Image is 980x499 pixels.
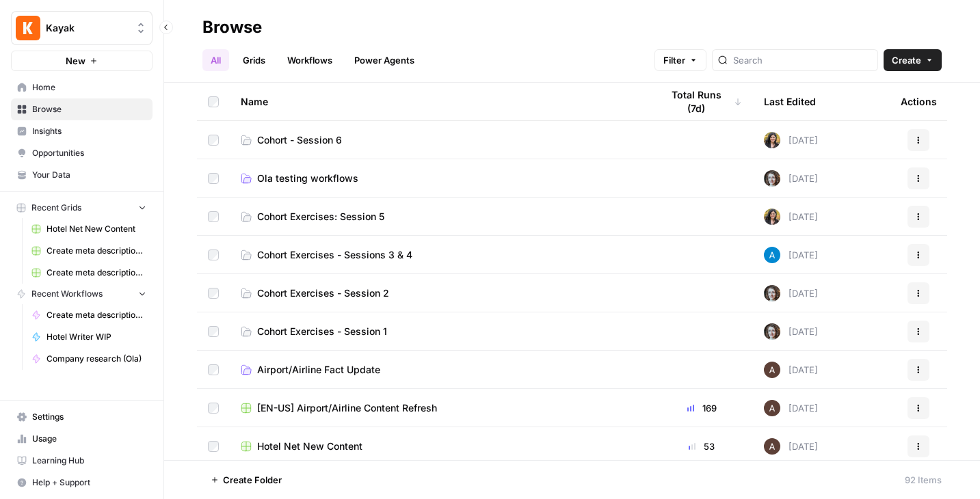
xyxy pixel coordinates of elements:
img: rz7p8tmnmqi1pt4pno23fskyt2v8 [764,285,780,301]
span: Hotel Writer WIP [47,331,146,343]
img: wtbmvrjo3qvncyiyitl6zoukl9gz [764,362,780,378]
div: [DATE] [764,247,818,263]
a: Hotel Net New Content [241,440,639,453]
span: [EN-US] Airport/Airline Content Refresh [257,401,437,415]
div: [DATE] [764,362,818,378]
span: Usage [32,433,146,445]
span: Create Folder [223,473,282,487]
div: [DATE] [764,400,818,416]
span: Ola testing workflows [257,172,358,185]
a: Workflows [279,49,341,71]
span: Cohort Exercises: Session 5 [257,210,384,224]
span: Learning Hub [32,455,146,467]
img: wtbmvrjo3qvncyiyitl6zoukl9gz [764,400,780,416]
span: Kayak [46,21,129,35]
img: re7xpd5lpd6r3te7ued3p9atxw8h [764,132,780,148]
img: rz7p8tmnmqi1pt4pno23fskyt2v8 [764,323,780,340]
a: Power Agents [346,49,423,71]
button: Recent Grids [11,198,153,218]
a: Settings [11,406,153,428]
a: Learning Hub [11,450,153,472]
a: Create meta description [Ola] Grid (1) [25,240,153,262]
div: 53 [661,440,742,453]
span: Create [892,53,921,67]
a: Hotel Net New Content [25,218,153,240]
span: Insights [32,125,146,137]
span: Recent Workflows [31,288,103,300]
button: Workspace: Kayak [11,11,153,45]
span: Filter [663,53,685,67]
a: Cohort Exercises - Session 2 [241,286,639,300]
a: Cohort Exercises - Session 1 [241,325,639,338]
button: Recent Workflows [11,284,153,304]
div: [DATE] [764,323,818,340]
a: Grids [235,49,274,71]
span: Company research (Ola) [47,353,146,365]
a: Insights [11,120,153,142]
img: Kayak Logo [16,16,40,40]
span: Airport/Airline Fact Update [257,363,380,377]
span: Cohort Exercises - Session 2 [257,286,389,300]
a: Hotel Writer WIP [25,326,153,348]
span: Home [32,81,146,94]
span: Hotel Net New Content [257,440,362,453]
a: Browse [11,98,153,120]
a: All [202,49,229,71]
span: Create meta description [Ola] Grid (2) [47,267,146,279]
span: Hotel Net New Content [47,223,146,235]
div: Name [241,83,639,120]
span: Recent Grids [31,202,81,214]
div: [DATE] [764,285,818,301]
button: Create [884,49,942,71]
a: Create meta description [Ola] Grid (2) [25,262,153,284]
img: rz7p8tmnmqi1pt4pno23fskyt2v8 [764,170,780,187]
span: Cohort Exercises - Sessions 3 & 4 [257,248,412,262]
div: [DATE] [764,438,818,455]
a: Home [11,77,153,98]
span: Settings [32,411,146,423]
button: Help + Support [11,472,153,494]
div: [DATE] [764,132,818,148]
span: Cohort - Session 6 [257,133,342,147]
a: Create meta description [[PERSON_NAME]] [25,304,153,326]
a: Company research (Ola) [25,348,153,370]
input: Search [733,53,872,67]
img: o3cqybgnmipr355j8nz4zpq1mc6x [764,247,780,263]
a: Ola testing workflows [241,172,639,185]
span: Your Data [32,169,146,181]
div: [DATE] [764,208,818,225]
span: Help + Support [32,476,146,489]
span: New [66,54,85,68]
span: Create meta description [Ola] Grid (1) [47,245,146,257]
a: [EN-US] Airport/Airline Content Refresh [241,401,639,415]
a: Cohort Exercises - Sessions 3 & 4 [241,248,639,262]
div: Last Edited [764,83,816,120]
div: 169 [661,401,742,415]
span: Cohort Exercises - Session 1 [257,325,387,338]
span: Create meta description [[PERSON_NAME]] [47,309,146,321]
div: [DATE] [764,170,818,187]
div: Total Runs (7d) [661,83,742,120]
a: Cohort Exercises: Session 5 [241,210,639,224]
a: Opportunities [11,142,153,164]
a: Airport/Airline Fact Update [241,363,639,377]
div: 92 Items [905,473,942,487]
a: Usage [11,428,153,450]
img: wtbmvrjo3qvncyiyitl6zoukl9gz [764,438,780,455]
button: New [11,51,153,71]
button: Filter [654,49,706,71]
div: Browse [202,16,262,38]
img: re7xpd5lpd6r3te7ued3p9atxw8h [764,208,780,225]
a: Your Data [11,164,153,186]
button: Create Folder [202,469,290,491]
span: Opportunities [32,147,146,159]
span: Browse [32,103,146,116]
a: Cohort - Session 6 [241,133,639,147]
div: Actions [901,83,937,120]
